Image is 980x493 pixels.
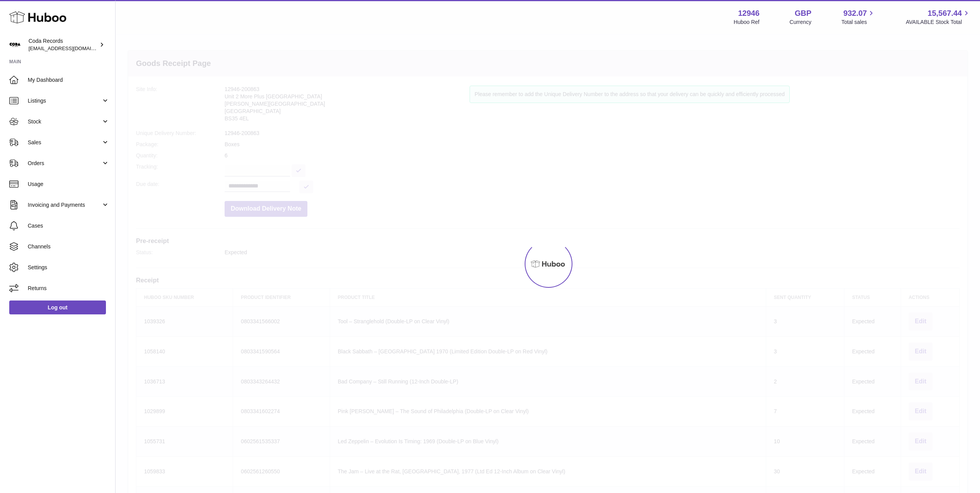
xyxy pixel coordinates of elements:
[795,8,811,19] strong: GBP
[9,301,106,314] a: Log out
[906,19,971,26] span: AVAILABLE Stock Total
[906,8,971,26] a: 15,567.44 AVAILABLE Stock Total
[28,160,101,167] span: Orders
[738,8,760,19] strong: 12946
[28,97,101,105] span: Listings
[28,118,101,125] span: Stock
[9,39,21,51] img: haz@pcatmedia.com
[28,76,109,84] span: My Dashboard
[28,285,109,292] span: Returns
[28,222,109,230] span: Cases
[843,8,867,19] span: 932.07
[734,19,760,26] div: Huboo Ref
[28,264,109,271] span: Settings
[28,201,101,209] span: Invoicing and Payments
[29,37,98,52] div: Coda Records
[28,243,109,250] span: Channels
[790,19,812,26] div: Currency
[928,8,962,19] span: 15,567.44
[28,139,101,146] span: Sales
[29,45,113,51] span: [EMAIL_ADDRESS][DOMAIN_NAME]
[841,19,876,26] span: Total sales
[841,8,876,26] a: 932.07 Total sales
[28,181,109,188] span: Usage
